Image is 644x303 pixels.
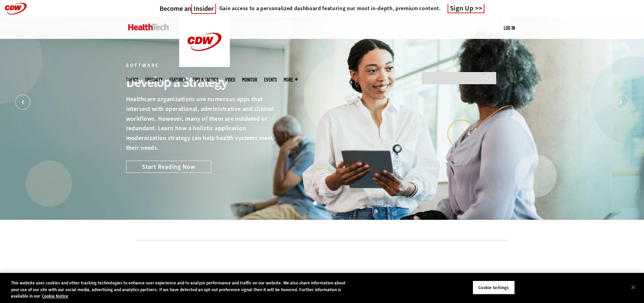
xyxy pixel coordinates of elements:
[179,17,230,67] img: Home
[242,77,257,82] a: MonITor
[126,161,211,173] a: Start Reading Now
[145,77,163,82] span: Specialty
[614,95,629,110] button: Next
[284,77,298,82] span: More
[504,25,515,31] a: Log in
[160,4,216,13] a: Become anInsider
[126,94,283,153] p: Healthcare organizations use numerous apps that intersect with operational, administrative and cl...
[11,280,354,300] div: This website uses cookies and other tracking technologies to enhance user experience and to analy...
[225,77,235,82] a: Video
[219,5,441,12] h4: Gain access to a personalized dashboard featuring our most in-depth, premium content.
[126,73,283,91] div: Develop a Strategy
[199,251,445,281] iframe: advertisement
[15,95,30,110] button: Prev
[313,201,316,205] button: 1 of 2
[193,77,218,82] a: Tips & Tactics
[216,5,441,12] a: Gain access to a personalized dashboard featuring our most in-depth, premium content.
[325,201,328,205] button: 2 of 2
[191,4,216,14] span: Insider
[169,77,186,82] a: Features
[126,77,138,82] span: Topics
[448,4,485,13] a: Sign Up
[128,24,169,30] img: Home
[626,280,641,295] button: Close
[264,77,277,82] a: Events
[473,280,515,295] button: Cookie Settings
[160,4,216,13] h3: Become an
[42,293,68,299] a: More information about your privacy
[179,62,230,69] a: CDW
[504,24,515,31] div: User menu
